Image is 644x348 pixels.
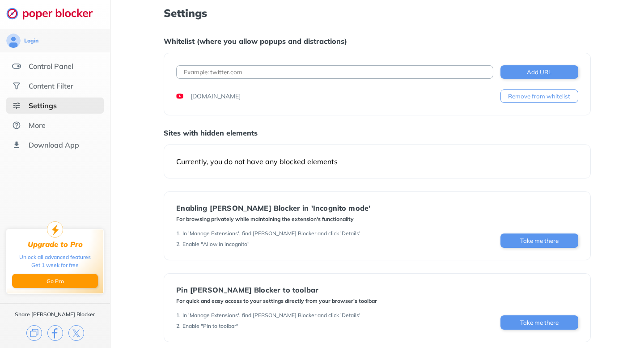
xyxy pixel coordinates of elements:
[12,121,21,130] img: about.svg
[12,81,21,90] img: social.svg
[164,128,590,137] div: Sites with hidden elements
[182,230,360,237] div: In 'Manage Extensions', find [PERSON_NAME] Blocker and click 'Details'
[176,204,370,212] div: Enabling [PERSON_NAME] Blocker in 'Incognito mode'
[176,65,493,79] input: Example: twitter.com
[29,81,73,90] div: Content Filter
[12,140,21,149] img: download-app.svg
[500,65,578,79] button: Add URL
[182,241,250,248] div: Enable "Allow in incognito"
[29,101,57,110] div: Settings
[47,221,63,238] img: upgrade-to-pro.svg
[176,241,181,248] div: 2 .
[47,325,63,341] img: facebook.svg
[176,297,377,305] div: For quick and easy access to your settings directly from your browser's toolbar
[182,312,360,319] div: In 'Manage Extensions', find [PERSON_NAME] Blocker and click 'Details'
[176,216,370,223] div: For browsing privately while maintaining the extension's functionality
[500,89,578,103] button: Remove from whitelist
[12,62,21,71] img: features.svg
[164,7,590,19] h1: Settings
[176,312,181,319] div: 1 .
[176,93,183,100] img: favicons
[24,37,38,44] div: Login
[176,286,377,294] div: Pin [PERSON_NAME] Blocker to toolbar
[191,92,241,101] div: [DOMAIN_NAME]
[28,240,83,249] div: Upgrade to Pro
[19,253,91,261] div: Unlock all advanced features
[12,101,21,110] img: settings-selected.svg
[12,274,98,288] button: Go Pro
[29,62,73,71] div: Control Panel
[26,325,42,341] img: copy.svg
[182,323,238,330] div: Enable "Pin to toolbar"
[176,157,578,166] div: Currently, you do not have any blocked elements
[164,37,590,46] div: Whitelist (where you allow popups and distractions)
[500,233,578,248] button: Take me there
[15,311,95,318] div: Share [PERSON_NAME] Blocker
[6,7,102,20] img: logo-webpage.svg
[31,261,79,269] div: Get 1 week for free
[176,230,181,237] div: 1 .
[176,323,181,330] div: 2 .
[6,34,21,48] img: avatar.svg
[500,315,578,330] button: Take me there
[29,140,79,149] div: Download App
[29,121,46,130] div: More
[68,325,84,341] img: x.svg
